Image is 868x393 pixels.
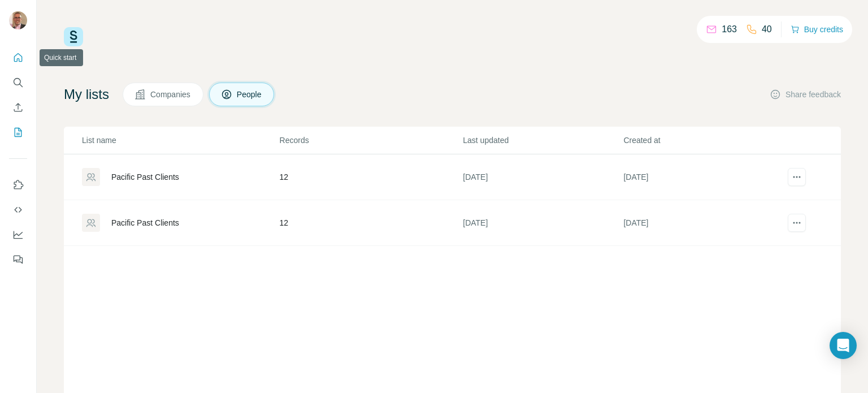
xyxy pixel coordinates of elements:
[791,21,843,37] button: Buy credits
[463,135,622,146] p: Last updated
[64,27,83,46] img: Surfe Logo
[830,332,857,359] div: Open Intercom Messenger
[237,89,263,100] span: People
[9,224,27,245] button: Dashboard
[279,154,463,200] td: 12
[9,47,27,68] button: Quick start
[9,97,27,118] button: Enrich CSV
[9,200,27,220] button: Use Surfe API
[788,214,806,232] button: actions
[623,154,783,200] td: [DATE]
[623,200,783,246] td: [DATE]
[111,217,179,228] div: Pacific Past Clients
[462,200,623,246] td: [DATE]
[9,11,27,29] img: Avatar
[9,249,27,270] button: Feedback
[111,171,179,183] div: Pacific Past Clients
[462,154,623,200] td: [DATE]
[788,168,806,186] button: actions
[280,135,462,146] p: Records
[722,23,737,36] p: 163
[770,89,841,100] button: Share feedback
[9,72,27,93] button: Search
[9,122,27,142] button: My lists
[279,200,463,246] td: 12
[623,135,783,146] p: Created at
[9,175,27,195] button: Use Surfe on LinkedIn
[64,85,109,103] h4: My lists
[762,23,772,36] p: 40
[150,89,192,100] span: Companies
[82,135,279,146] p: List name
